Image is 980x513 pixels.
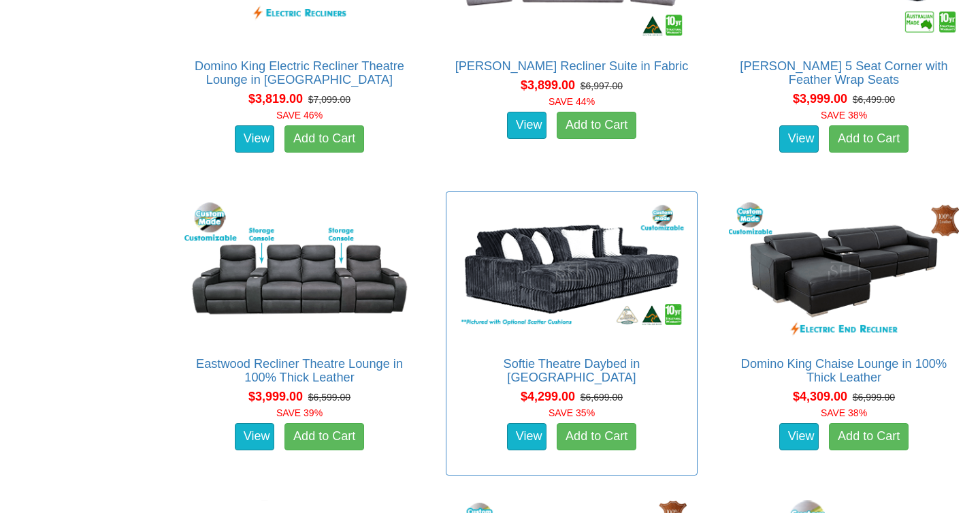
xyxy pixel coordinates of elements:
[853,94,895,105] del: $6,499.00
[557,423,636,450] a: Add to Cart
[276,110,323,121] font: SAVE 46%
[581,80,623,91] del: $6,997.00
[453,199,690,344] img: Softie Theatre Daybed in Fabric
[779,125,819,153] a: View
[507,423,546,450] a: View
[248,92,303,106] span: $3,819.00
[793,390,847,403] span: $4,309.00
[504,357,640,384] a: Softie Theatre Daybed in [GEOGRAPHIC_DATA]
[235,125,274,153] a: View
[507,112,546,139] a: View
[725,199,962,344] img: Domino King Chaise Lounge in 100% Thick Leather
[829,423,909,450] a: Add to Cart
[793,92,847,106] span: $3,999.00
[549,96,595,107] font: SAVE 44%
[308,392,350,403] del: $6,599.00
[821,407,867,418] font: SAVE 38%
[521,78,575,92] span: $3,899.00
[284,125,364,153] a: Add to Cart
[284,423,364,450] a: Add to Cart
[581,392,623,403] del: $6,699.00
[276,407,323,418] font: SAVE 39%
[196,357,403,384] a: Eastwood Recliner Theatre Lounge in 100% Thick Leather
[740,59,947,87] a: [PERSON_NAME] 5 Seat Corner with Feather Wrap Seats
[821,110,867,121] font: SAVE 38%
[521,390,575,403] span: $4,299.00
[853,392,895,403] del: $6,999.00
[557,112,636,139] a: Add to Cart
[455,59,689,73] a: [PERSON_NAME] Recliner Suite in Fabric
[308,94,350,105] del: $7,099.00
[779,423,819,450] a: View
[195,59,404,87] a: Domino King Electric Recliner Theatre Lounge in [GEOGRAPHIC_DATA]
[235,423,274,450] a: View
[248,390,303,403] span: $3,999.00
[181,199,418,344] img: Eastwood Recliner Theatre Lounge in 100% Thick Leather
[549,407,595,418] font: SAVE 35%
[741,357,947,384] a: Domino King Chaise Lounge in 100% Thick Leather
[829,125,909,153] a: Add to Cart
